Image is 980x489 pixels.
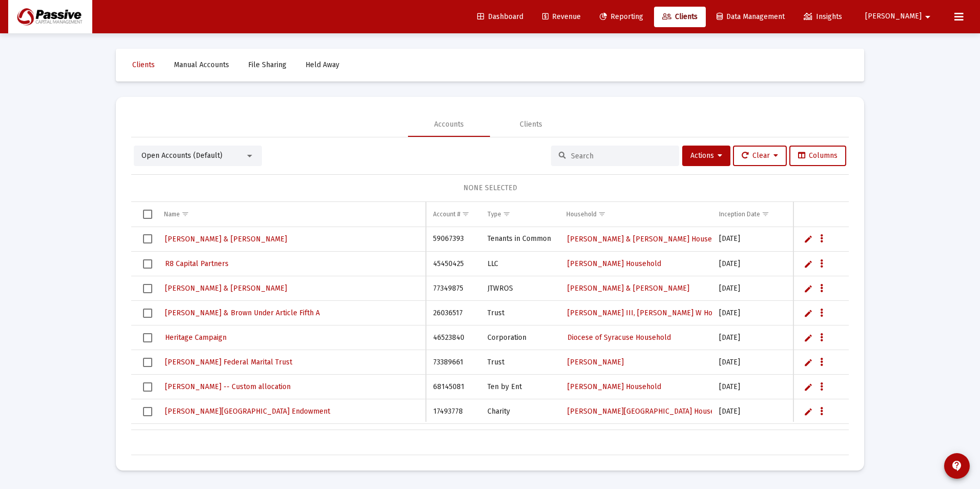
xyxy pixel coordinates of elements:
[132,60,155,69] span: Clients
[434,119,464,130] div: Accounts
[143,210,152,219] div: Select all
[503,210,511,218] span: Show filter options for column 'Type'
[426,276,480,301] td: 77349875
[804,309,813,318] a: Edit
[804,284,813,293] a: Edit
[567,235,727,243] span: [PERSON_NAME] & [PERSON_NAME] Household
[181,210,189,218] span: Show filter options for column 'Name'
[480,325,559,350] td: Corporation
[690,151,722,160] span: Actions
[164,210,180,218] div: Name
[790,424,945,449] td: $14,223,889.08
[487,210,501,218] div: Type
[790,325,945,350] td: $25,166,171.68
[480,252,559,276] td: LLC
[567,309,739,317] span: [PERSON_NAME] III, [PERSON_NAME] W Household
[480,424,559,449] td: JTWROS
[165,235,287,243] span: [PERSON_NAME] & [PERSON_NAME]
[174,60,229,69] span: Manual Accounts
[922,7,934,27] mat-icon: arrow_drop_down
[542,12,581,21] span: Revenue
[426,227,480,252] td: 59067393
[804,333,813,342] a: Edit
[480,350,559,375] td: Trust
[762,210,769,218] span: Show filter options for column 'Inception Date'
[480,301,559,325] td: Trust
[559,202,712,227] td: Column Household
[790,350,945,375] td: $18,554,448.83
[462,210,469,218] span: Show filter options for column 'Account #'
[798,151,838,160] span: Columns
[712,350,790,375] td: [DATE]
[804,407,813,416] a: Edit
[164,305,321,320] a: [PERSON_NAME] & Brown Under Article Fifth A
[790,252,945,276] td: $37,432,424.66
[143,407,152,416] div: Select row
[566,256,662,271] a: [PERSON_NAME] Household
[143,382,152,392] div: Select row
[426,301,480,325] td: 26036517
[164,232,288,247] a: [PERSON_NAME] & [PERSON_NAME]
[139,183,841,193] div: NONE SELECTED
[164,355,293,370] a: [PERSON_NAME] Federal Marital Trust
[790,301,945,325] td: $26,256,005.26
[566,355,625,370] a: [PERSON_NAME]
[143,358,152,367] div: Select row
[600,12,643,21] span: Reporting
[143,333,152,342] div: Select row
[426,325,480,350] td: 46523840
[566,330,672,345] a: Diocese of Syracuse Household
[742,151,778,160] span: Clear
[433,210,460,218] div: Account #
[480,399,559,424] td: Charity
[591,7,651,27] a: Reporting
[719,210,760,218] div: Inception Date
[480,375,559,399] td: Ten by Ent
[708,7,793,27] a: Data Management
[143,309,152,318] div: Select row
[426,424,480,449] td: 19596410
[804,382,813,392] a: Edit
[143,259,152,269] div: Select row
[480,276,559,301] td: JTWROS
[157,202,426,227] td: Column Name
[566,281,690,296] a: [PERSON_NAME] & [PERSON_NAME]
[712,301,790,325] td: [DATE]
[865,12,922,21] span: [PERSON_NAME]
[240,55,295,75] a: File Sharing
[566,379,662,394] a: [PERSON_NAME] Household
[297,55,348,75] a: Held Away
[733,146,787,166] button: Clear
[164,256,230,271] a: R8 Capital Partners
[567,382,661,391] span: [PERSON_NAME] Household
[480,202,559,227] td: Column Type
[165,382,291,391] span: [PERSON_NAME] -- Custom allocation
[164,281,288,296] a: [PERSON_NAME] & [PERSON_NAME]
[141,151,222,160] span: Open Accounts (Default)
[567,333,671,342] span: Diocese of Syracuse Household
[520,119,542,130] div: Clients
[795,7,850,27] a: Insights
[712,424,790,449] td: [DATE]
[567,259,661,268] span: [PERSON_NAME] Household
[469,7,532,27] a: Dashboard
[712,325,790,350] td: [DATE]
[712,227,790,252] td: [DATE]
[790,202,945,227] td: Column Balance
[305,60,339,69] span: Held Away
[477,12,523,21] span: Dashboard
[790,375,945,399] td: $16,331,847.01
[166,55,237,75] a: Manual Accounts
[131,202,849,455] div: Data grid
[248,60,287,69] span: File Sharing
[567,284,689,293] span: [PERSON_NAME] & [PERSON_NAME]
[566,404,730,419] a: [PERSON_NAME][GEOGRAPHIC_DATA] Household
[16,7,85,27] img: Dashboard
[566,210,597,218] div: Household
[165,333,227,342] span: Heritage Campaign
[682,146,730,166] button: Actions
[804,358,813,367] a: Edit
[853,6,946,27] button: [PERSON_NAME]
[165,259,229,268] span: R8 Capital Partners
[143,284,152,293] div: Select row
